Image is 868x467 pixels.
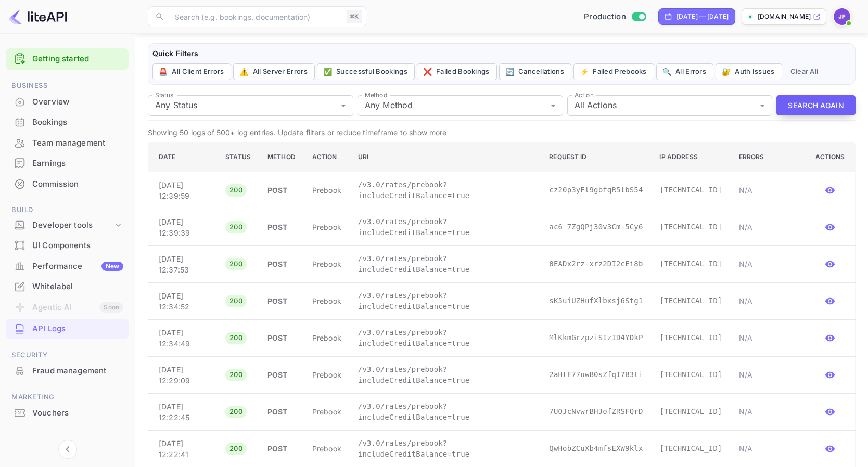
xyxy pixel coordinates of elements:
[499,63,571,80] button: 🔄Cancellations
[659,332,722,343] p: [TECHNICAL_ID]
[758,12,811,21] p: [DOMAIN_NAME]
[567,95,773,116] div: All Actions
[358,95,563,116] div: Any Method
[580,11,650,23] div: Switch to Sandbox mode
[32,53,123,65] a: Getting started
[549,332,643,343] p: MlKkmGrzpziSIzID4YDkP
[739,185,799,196] p: N/A
[776,95,856,115] button: Search Again
[739,258,799,269] p: N/A
[267,222,296,232] p: POST
[6,319,129,339] div: API Logs
[32,407,123,419] div: Vouchers
[159,438,209,460] p: [DATE] 12:22:41
[152,63,231,80] button: 🚨All Client Errors
[6,92,129,112] div: Overview
[148,95,353,116] div: Any Status
[358,290,532,312] p: /v3.0/rates/prebook?includeCreditBalance=true
[8,8,67,25] img: LiteAPI logo
[267,369,296,380] p: POST
[304,142,350,172] th: Action
[659,369,722,380] p: [TECHNICAL_ID]
[541,142,651,172] th: Request ID
[659,295,722,306] p: [TECHNICAL_ID]
[32,323,123,335] div: API Logs
[6,256,129,276] a: PerformanceNew
[225,185,247,196] span: 200
[159,179,209,201] p: [DATE] 12:39:59
[159,364,209,386] p: [DATE] 12:29:09
[58,440,77,459] button: Collapse navigation
[584,11,626,23] span: Production
[6,256,129,277] div: PerformanceNew
[159,401,209,423] p: [DATE] 12:22:45
[580,66,589,78] span: ⚡
[225,407,247,417] span: 200
[656,63,713,80] button: 🔍All Errors
[350,142,541,172] th: URI
[358,327,532,349] p: /v3.0/rates/prebook?includeCreditBalance=true
[549,222,643,232] p: ac6_7ZgQPj30v3Cm-5Cy6
[739,369,799,380] p: N/A
[312,185,341,196] p: prebook
[6,392,129,403] span: Marketing
[312,332,341,343] p: prebook
[159,66,168,78] span: 🚨
[6,153,129,174] div: Earnings
[267,295,296,306] p: POST
[786,63,823,80] button: Clear All
[159,253,209,275] p: [DATE] 12:37:53
[312,369,341,380] p: prebook
[169,6,342,27] input: Search (e.g. bookings, documentation)
[148,142,218,172] th: Date
[347,10,362,23] div: ⌘K
[6,277,129,297] div: Whitelabel
[662,66,671,78] span: 🔍
[358,401,532,423] p: /v3.0/rates/prebook?includeCreditBalance=true
[417,63,497,80] button: ❌Failed Bookings
[676,12,729,21] div: [DATE] — [DATE]
[549,185,643,196] p: cz20p3yFl9gbfqR5lbS54
[225,222,247,232] span: 200
[731,142,807,172] th: Errors
[233,63,314,80] button: ⚠️All Server Errors
[32,158,123,170] div: Earnings
[651,142,730,172] th: IP Address
[739,222,799,232] p: N/A
[6,48,129,70] div: Getting started
[32,178,123,190] div: Commission
[722,66,731,78] span: 🔐
[217,142,259,172] th: Status
[312,443,341,454] p: prebook
[6,236,129,255] a: UI Components
[6,319,129,338] a: API Logs
[6,133,129,153] div: Team management
[317,63,415,80] button: ✅Successful Bookings
[159,216,209,238] p: [DATE] 12:39:39
[358,253,532,275] p: /v3.0/rates/prebook?includeCreditBalance=true
[32,240,123,252] div: UI Components
[225,333,247,343] span: 200
[152,48,851,59] h6: Quick Filters
[549,369,643,380] p: 2aHtF77uwB0sZfqI7B3ti
[225,370,247,380] span: 200
[32,219,113,231] div: Developer tools
[659,258,722,269] p: [TECHNICAL_ID]
[549,295,643,306] p: sK5uiUZHufXlbxsj6Stg1
[239,66,248,78] span: ⚠️
[159,290,209,312] p: [DATE] 12:34:52
[32,116,123,128] div: Bookings
[6,349,129,361] span: Security
[575,90,594,99] label: Action
[573,63,654,80] button: ⚡Failed Prebooks
[358,216,532,238] p: /v3.0/rates/prebook?includeCreditBalance=true
[658,8,735,25] div: Click to change the date range period
[659,406,722,417] p: [TECHNICAL_ID]
[739,406,799,417] p: N/A
[267,332,296,343] p: POST
[6,174,129,194] div: Commission
[267,443,296,454] p: POST
[358,179,532,201] p: /v3.0/rates/prebook?includeCreditBalance=true
[259,142,304,172] th: Method
[312,222,341,232] p: prebook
